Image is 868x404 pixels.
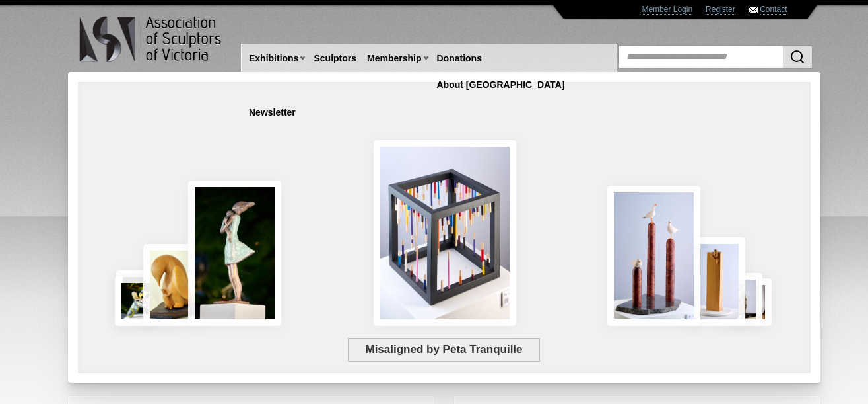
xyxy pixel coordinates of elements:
[432,73,570,97] a: About [GEOGRAPHIC_DATA]
[244,46,304,71] a: Exhibitions
[685,237,745,326] img: Little Frog. Big Climb
[188,181,282,326] img: Connection
[348,338,540,362] span: Misaligned by Peta Tranquille
[432,46,487,71] a: Donations
[308,46,362,71] a: Sculptors
[374,140,516,326] img: Misaligned
[706,5,735,15] a: Register
[244,101,301,125] a: Newsletter
[760,5,787,15] a: Contact
[789,49,805,65] img: Search
[642,5,692,15] a: Member Login
[362,46,426,71] a: Membership
[749,7,758,13] img: Contact ASV
[607,186,700,326] img: Rising Tides
[79,13,224,65] img: logo.png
